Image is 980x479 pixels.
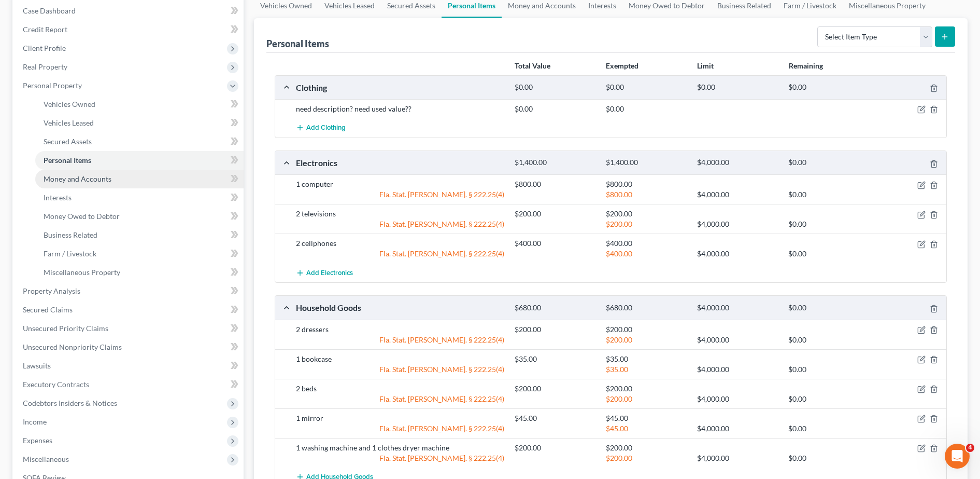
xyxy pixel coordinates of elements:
[509,354,601,364] div: $35.00
[601,238,692,249] div: $400.00
[44,156,91,165] span: Personal Items
[306,269,353,277] span: Add Electronics
[23,25,67,34] span: Credit Report
[601,413,692,423] div: $45.00
[291,384,509,394] div: 2 beds
[692,249,783,259] div: $4,000.00
[35,170,244,188] a: Money and Accounts
[692,394,783,404] div: $4,000.00
[35,263,244,282] a: Miscellaneous Property
[509,209,601,219] div: $200.00
[783,394,874,404] div: $0.00
[23,286,80,295] span: Property Analysis
[291,423,509,434] div: Fla. Stat. [PERSON_NAME]. § 222.25(4)
[601,83,692,92] div: $0.00
[509,104,601,114] div: $0.00
[945,444,970,469] iframe: Intercom live chat
[783,335,874,345] div: $0.00
[291,238,509,249] div: 2 cellphones
[296,263,353,282] button: Add Electronics
[23,343,122,351] span: Unsecured Nonpriority Claims
[35,226,244,244] a: Business Related
[291,335,509,345] div: Fla. Stat. [PERSON_NAME]. § 222.25(4)
[509,384,601,394] div: $200.00
[606,61,638,70] strong: Exempted
[35,114,244,132] a: Vehicles Leased
[15,20,244,39] a: Credit Report
[509,413,601,423] div: $45.00
[291,104,509,114] div: need description? need used value??
[509,179,601,189] div: $800.00
[15,2,244,20] a: Case Dashboard
[601,158,692,168] div: $1,400.00
[509,83,601,92] div: $0.00
[44,174,111,183] span: Money and Accounts
[601,104,692,114] div: $0.00
[15,300,244,319] a: Secured Claims
[23,44,66,52] span: Client Profile
[23,417,47,426] span: Income
[692,453,783,463] div: $4,000.00
[306,124,346,132] span: Add Clothing
[601,354,692,364] div: $35.00
[601,384,692,394] div: $200.00
[783,423,874,434] div: $0.00
[35,244,244,263] a: Farm / Livestock
[35,132,244,151] a: Secured Assets
[23,324,108,333] span: Unsecured Priority Claims
[291,82,509,93] div: Clothing
[509,158,601,168] div: $1,400.00
[23,305,73,314] span: Secured Claims
[692,219,783,229] div: $4,000.00
[35,151,244,170] a: Personal Items
[601,335,692,345] div: $200.00
[509,324,601,335] div: $200.00
[601,394,692,404] div: $200.00
[291,354,509,364] div: 1 bookcase
[296,118,346,138] button: Add Clothing
[783,303,874,313] div: $0.00
[23,455,69,463] span: Miscellaneous
[601,179,692,189] div: $800.00
[44,137,92,146] span: Secured Assets
[291,302,509,313] div: Household Goods
[783,364,874,375] div: $0.00
[266,37,329,50] div: Personal Items
[692,423,783,434] div: $4,000.00
[23,62,67,71] span: Real Property
[23,6,76,15] span: Case Dashboard
[15,357,244,375] a: Lawsuits
[783,249,874,259] div: $0.00
[601,423,692,434] div: $45.00
[692,189,783,200] div: $4,000.00
[783,189,874,200] div: $0.00
[509,303,601,313] div: $680.00
[692,158,783,168] div: $4,000.00
[291,413,509,423] div: 1 mirror
[692,303,783,313] div: $4,000.00
[966,444,974,452] span: 4
[44,249,96,258] span: Farm / Livestock
[291,189,509,200] div: Fla. Stat. [PERSON_NAME]. § 222.25(4)
[23,380,89,389] span: Executory Contracts
[783,158,874,168] div: $0.00
[23,81,82,90] span: Personal Property
[35,188,244,207] a: Interests
[291,219,509,229] div: Fla. Stat. [PERSON_NAME]. § 222.25(4)
[601,364,692,375] div: $35.00
[783,83,874,92] div: $0.00
[44,193,72,202] span: Interests
[35,95,244,114] a: Vehicles Owned
[789,61,823,70] strong: Remaining
[291,394,509,404] div: Fla. Stat. [PERSON_NAME]. § 222.25(4)
[44,212,120,221] span: Money Owed to Debtor
[15,282,244,300] a: Property Analysis
[291,364,509,375] div: Fla. Stat. [PERSON_NAME]. § 222.25(4)
[783,219,874,229] div: $0.00
[291,453,509,463] div: Fla. Stat. [PERSON_NAME]. § 222.25(4)
[44,268,120,277] span: Miscellaneous Property
[601,219,692,229] div: $200.00
[44,118,94,127] span: Vehicles Leased
[509,238,601,249] div: $400.00
[35,207,244,226] a: Money Owed to Debtor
